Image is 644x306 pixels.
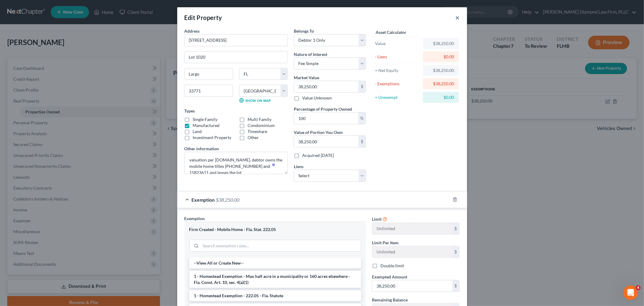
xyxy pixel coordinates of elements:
[193,122,220,129] label: Manufactured
[189,290,361,301] li: 1 - Homestead Exemption - 222.05 - Fla. Statute
[375,54,421,60] div: - Liens
[294,28,314,34] span: Belongs To
[452,280,460,292] div: $
[294,112,358,124] input: 0.00
[184,28,200,34] span: Address
[452,223,460,234] div: $
[372,280,452,292] input: 0.00
[184,216,205,221] span: Exemption
[358,136,366,147] div: $
[193,129,202,135] label: Land
[372,239,399,246] label: Limit Per Item
[184,85,233,97] input: Enter zip...
[372,274,407,279] span: Exempted Amount
[428,94,454,100] div: $0.00
[201,240,361,252] input: Search exemption rules...
[294,136,358,147] input: 0.00
[189,258,361,269] li: --View All or Create New--
[184,152,288,174] textarea: To enrich screen reader interactions, please activate Accessibility in Grammarly extension settings
[248,129,267,135] label: Timeshare
[302,152,334,158] label: Acquired [DATE]
[248,116,271,122] label: Multi Family
[428,67,454,73] div: $38,250.00
[294,81,358,93] input: 0.00
[428,54,454,60] div: $0.00
[185,51,287,63] input: Apt, Suite, etc...
[193,116,218,122] label: Single Family
[623,285,638,300] iframe: Intercom live chat
[372,297,408,303] label: Remaining Balance
[294,129,343,135] label: Value of Portion You Own
[302,95,332,101] label: Value Unknown
[358,81,366,93] div: $
[456,14,460,21] button: ×
[294,74,319,81] label: Market Value
[376,29,406,35] label: Asset Calculator
[185,34,287,46] input: Enter address...
[184,145,219,152] label: Other information
[372,246,452,258] input: --
[239,98,271,103] a: Show on Map
[380,263,404,269] label: Double limit
[375,41,421,47] div: Value
[184,108,195,114] label: Types
[193,135,232,141] label: Investment Property
[192,197,215,203] span: Exemption
[372,216,382,222] span: Limit
[375,67,421,73] div: = Net Equity
[189,271,361,288] li: 1 - Homestead Exemption - Max half acre in a municipality or 160 acres elsewhere - Fla. Const. Ar...
[358,112,366,124] div: %
[428,41,454,47] div: $38,250.00
[452,246,460,258] div: $
[428,81,454,87] div: $38,250.00
[375,94,421,100] div: = Unexempt
[189,227,361,233] div: Firm Created - Mobile Home - Fla. Stat. 222.05
[294,51,327,57] label: Nature of Interest
[294,106,352,112] label: Percentage of Property Owned
[185,68,233,80] input: Enter city...
[184,13,222,22] div: Edit Property
[372,223,452,234] input: --
[248,122,275,129] label: Condominium
[636,285,641,290] span: 4
[248,135,259,141] label: Other
[375,81,421,87] div: - Exemptions
[216,197,240,203] span: $38,250.00
[294,163,303,170] label: Liens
